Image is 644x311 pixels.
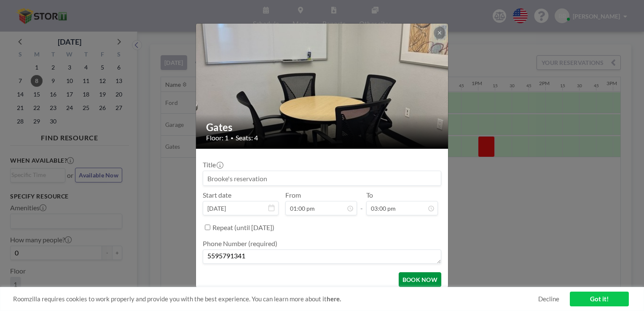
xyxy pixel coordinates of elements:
span: Roomzilla requires cookies to work properly and provide you with the best experience. You can lea... [13,295,538,303]
label: From [285,191,301,199]
span: Floor: 1 [206,134,228,142]
button: BOOK NOW [399,272,441,287]
label: Start date [203,191,231,199]
span: - [360,194,363,212]
label: Repeat (until [DATE]) [212,223,274,232]
a: here. [327,295,341,303]
span: Seats: 4 [236,134,258,142]
a: Decline [538,295,559,303]
h2: Gates [206,121,439,134]
input: Brooke's reservation [203,171,441,185]
label: Title [203,161,223,169]
a: Got it! [570,292,629,306]
label: Phone Number (required) [203,239,277,248]
span: • [231,135,233,141]
label: To [366,191,373,199]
